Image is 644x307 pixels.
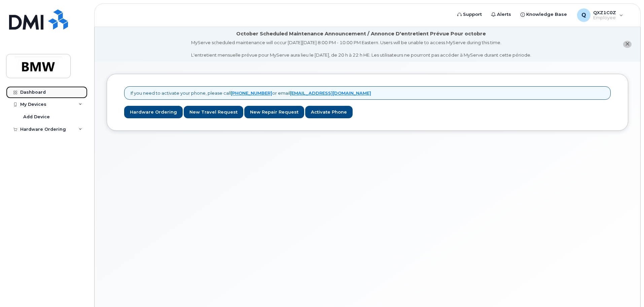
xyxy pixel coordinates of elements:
div: October Scheduled Maintenance Announcement / Annonce D'entretient Prévue Pour octobre [236,30,486,37]
a: New Travel Request [184,106,243,118]
button: close notification [623,41,632,48]
a: New Repair Request [244,106,304,118]
a: [EMAIL_ADDRESS][DOMAIN_NAME] [290,90,371,96]
p: If you need to activate your phone, please call or email [131,90,371,96]
iframe: Messenger Launcher [615,278,639,302]
a: Hardware Ordering [124,106,183,118]
a: [PHONE_NUMBER] [231,90,272,96]
a: Activate Phone [305,106,353,118]
div: MyServe scheduled maintenance will occur [DATE][DATE] 8:00 PM - 10:00 PM Eastern. Users will be u... [191,39,531,58]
